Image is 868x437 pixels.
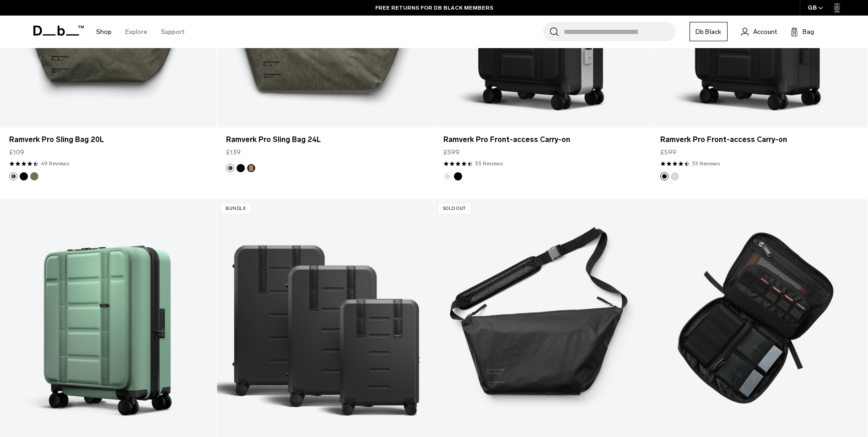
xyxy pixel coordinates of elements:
[226,147,241,157] span: £139
[439,204,470,213] p: Sold Out
[443,172,452,180] button: Silver
[221,204,250,213] p: Bundle
[226,134,424,145] a: Ramverk Pro Sling Bag 24L
[9,147,24,157] span: £109
[89,16,191,48] nav: Main Navigation
[690,22,728,41] a: Db Black
[30,172,38,180] button: Mash Green
[375,4,493,12] a: FREE RETURNS FOR DB BLACK MEMBERS
[753,27,777,37] span: Account
[9,134,207,145] a: Ramverk Pro Sling Bag 20L
[660,134,858,145] a: Ramverk Pro Front-access Carry-on
[237,164,245,172] button: Black Out
[443,147,459,157] span: £599
[96,16,112,48] a: Shop
[443,134,642,145] a: Ramverk Pro Front-access Carry-on
[660,147,676,157] span: £599
[454,172,462,180] button: Black Out
[692,159,720,168] a: 33 reviews
[475,159,503,168] a: 33 reviews
[791,26,814,37] button: Bag
[125,16,147,48] a: Explore
[803,27,814,37] span: Bag
[226,164,234,172] button: Forest Green
[41,159,69,168] a: 49 reviews
[9,172,17,180] button: Forest Green
[660,172,669,180] button: Black Out
[247,164,255,172] button: Espresso
[671,172,679,180] button: Silver
[20,172,28,180] button: Black Out
[161,16,184,48] a: Support
[741,26,777,37] a: Account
